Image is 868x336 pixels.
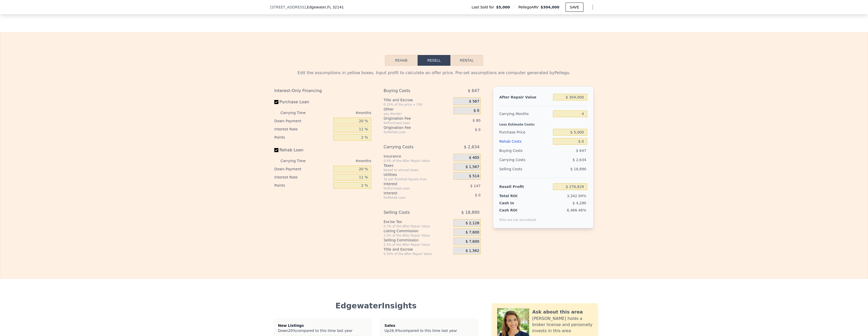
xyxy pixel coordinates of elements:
[518,5,541,10] span: Pellego ARV
[469,155,479,160] span: $ 405
[384,191,441,196] div: Interest
[274,181,331,189] div: Points
[588,2,598,12] button: Show Options
[274,86,371,95] div: Interest-Only Financing
[532,316,593,334] div: [PERSON_NAME] holds a broker license and personally invests in this area
[461,208,480,217] span: $ 18,890
[499,208,536,213] div: Cash ROI
[306,5,344,10] span: , Edgewater
[499,109,551,118] div: Carrying Months
[532,308,583,316] div: Ask about this area
[474,108,479,113] span: $ 0
[475,193,481,197] span: $ 0
[499,182,551,191] div: Resell Profit
[274,165,331,173] div: Down Payment
[573,201,586,205] span: $ 4,280
[499,200,531,206] div: Cash In
[464,142,480,152] span: $ 2,634
[274,97,331,107] label: Purchase Loan
[278,328,367,331] div: Down compared to this time last year
[270,5,306,10] span: [STREET_ADDRESS]
[384,125,441,130] div: Origination Fee
[576,149,586,153] span: $ 647
[384,177,451,181] div: 3¢ per Finished Square Foot
[384,154,451,159] div: Insurance
[274,301,478,310] div: Edgewater Insights
[384,181,441,186] div: Interest
[288,329,296,333] span: 20%
[384,112,451,116] div: you decide!
[450,55,483,66] button: Rental
[469,174,479,178] span: $ 514
[274,125,331,133] div: Interest Rate
[496,5,510,10] span: $5,000
[566,3,583,12] button: SAVE
[384,228,451,233] div: Listing Commission
[384,323,474,328] div: Sales
[540,5,559,9] span: $304,000
[326,5,344,9] span: , FL 32141
[472,5,496,10] span: Last Sold for
[384,238,451,243] div: Selling Commission
[384,224,451,228] div: 0.7% of the After Repair Value
[274,117,331,125] div: Down Payment
[465,239,479,244] span: $ 7,600
[384,186,441,191] div: for Purchase Loan
[274,133,331,141] div: Points
[274,70,594,76] div: Edit the assumptions in yellow boxes. Input profit to calculate an offer price. Pre-set assumptio...
[499,137,551,146] div: Rehab Costs
[384,196,441,200] div: for Rehab Loan
[384,142,441,152] div: Carrying Costs
[499,164,551,174] div: Selling Costs
[470,184,481,188] span: $ 147
[499,146,551,155] div: Buying Costs
[465,230,479,235] span: $ 7,600
[280,109,314,117] div: Carrying Time
[384,168,451,172] div: based on annual taxes
[469,99,479,104] span: $ 567
[384,159,451,163] div: 0.4% of the After Repair Value
[468,86,480,95] span: $ 647
[274,173,331,181] div: Interest Rate
[384,163,451,168] div: Taxes
[384,252,451,256] div: 0.33% of the After Repair Value
[384,328,474,331] div: Up compared to this time last year
[316,157,371,165] div: 4 months
[475,128,481,132] span: $ 0
[418,55,450,66] button: Resell
[384,219,451,224] div: Excise Tax
[567,194,586,198] span: 3,342.94%
[278,323,367,328] div: New Listings
[499,128,551,137] div: Purchase Price
[499,93,551,102] div: After Repair Value
[384,103,451,107] div: 0.33% of the price + 550
[384,121,441,125] div: for Purchase Loan
[499,118,587,128] div: Less Estimate Costs:
[567,208,586,212] span: 6,466.46%
[499,213,536,222] div: ROIs are not annualized
[384,233,451,238] div: 2.5% of the After Repair Value
[274,148,278,152] input: Rehab Loan
[274,145,331,155] label: Rehab Loan
[389,329,400,333] span: 26.9%
[280,157,314,165] div: Carrying Time
[385,55,418,66] button: Rehab
[384,243,451,247] div: 2.5% of the After Repair Value
[384,107,451,112] div: Other
[573,158,586,162] span: $ 2,634
[384,172,451,177] div: Utilities
[384,130,441,134] div: for Rehab Loan
[473,118,481,122] span: $ 80
[465,165,479,169] span: $ 1,567
[384,97,451,103] div: Title and Escrow
[465,249,479,253] span: $ 1,562
[570,167,586,171] span: $ 18,890
[274,100,278,104] input: Purchase Loan
[499,193,531,198] div: Total ROI
[499,155,531,164] div: Carrying Costs
[384,247,451,252] div: Title and Escrow
[384,86,441,95] div: Buying Costs
[384,208,441,217] div: Selling Costs
[465,221,479,226] span: $ 2,128
[316,109,371,117] div: 4 months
